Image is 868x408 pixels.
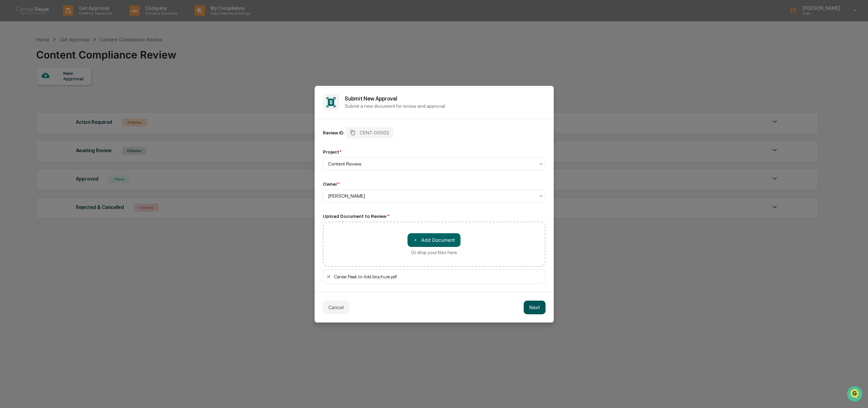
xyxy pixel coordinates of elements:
[48,116,83,121] a: Powered byPylon
[323,181,340,187] div: Owner
[56,86,85,93] span: Attestations
[4,96,46,109] a: 🔎Data Lookup
[334,274,542,279] div: Center Peak tri-fold brochure.pdf
[323,149,342,155] div: Project
[411,250,457,255] div: Or drop your files here
[14,86,44,93] span: Preclearance
[345,103,546,109] p: Submit a new document for review and approval
[23,52,112,59] div: Start new chat
[360,130,389,135] span: CENT-00002
[116,54,124,63] button: Start new chat
[4,83,47,96] a: 🖐️Preclearance
[7,87,12,92] div: 🖐️
[846,385,865,404] iframe: Open customer support
[7,100,12,105] div: 🔎
[7,14,124,25] p: How can we help?
[524,301,546,314] button: Next
[23,59,89,65] div: We're offline, we'll be back soon
[7,52,19,65] img: 1746055101610-c473b297-6a78-478c-a979-82029cc54cd1
[47,83,87,96] a: 🗄️Attestations
[50,87,55,92] div: 🗄️
[323,301,349,314] button: Cancel
[323,213,546,219] div: Upload Document to Review
[413,237,418,243] span: ＋
[323,130,345,135] div: Review ID:
[345,95,546,102] h2: Submit New Approval
[68,116,83,121] span: Pylon
[14,99,43,106] span: Data Lookup
[408,233,460,247] button: Or drop your files here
